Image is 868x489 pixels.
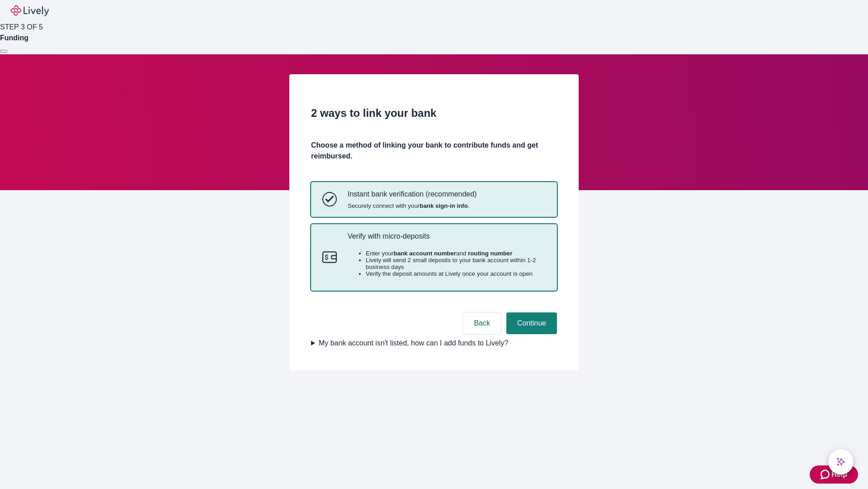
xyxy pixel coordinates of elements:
[311,338,557,349] summary: My bank account isn't listed, how can I add funds to Lively?
[311,225,557,291] button: Micro-depositsVerify with micro-depositsEnter yourbank account numberand routing numberLively wil...
[322,250,337,264] svg: Micro-deposits
[394,250,457,257] strong: bank account number
[821,469,831,480] svg: Zendesk support icon
[366,270,546,277] li: Verify the deposit amounts at Lively once your account is open
[420,202,468,209] strong: bank sign-in info
[366,257,546,270] li: Lively will send 2 small deposits to your bank account within 1-2 business days
[506,312,557,334] button: Continue
[311,182,557,216] button: Instant bank verificationInstant bank verification (recommended)Securely connect with yourbank si...
[311,105,557,121] h2: 2 ways to link your bank
[468,250,512,257] strong: routing number
[11,5,49,16] img: Lively
[322,192,337,206] svg: Instant bank verification
[828,449,854,475] button: chat
[348,202,476,209] span: Securely connect with your .
[348,190,476,198] p: Instant bank verification (recommended)
[366,250,546,257] li: Enter your and
[836,457,845,466] svg: Lively AI Assistant
[810,465,858,484] button: Zendesk support iconHelp
[311,140,557,162] h4: Choose a method of linking your bank to contribute funds and get reimbursed.
[348,232,546,240] p: Verify with micro-deposits
[463,312,501,334] button: Back
[831,469,847,480] span: Help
